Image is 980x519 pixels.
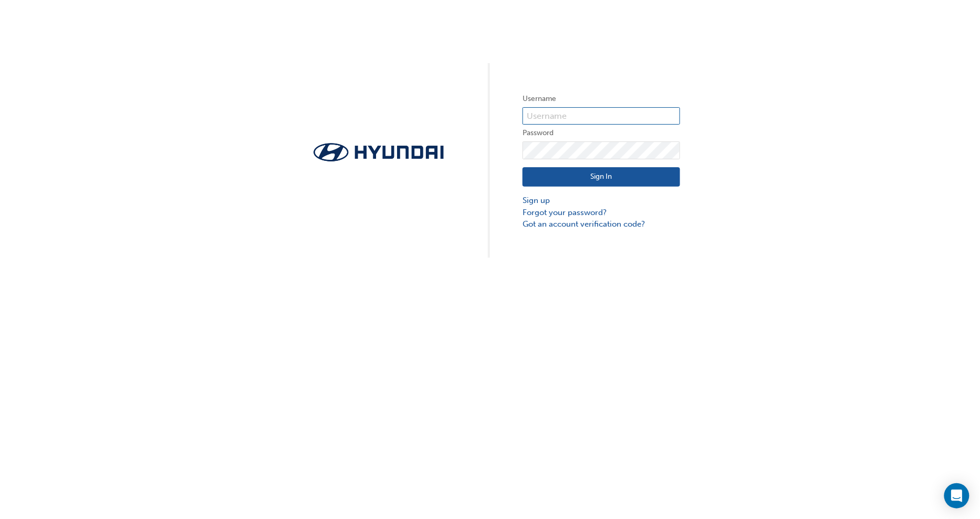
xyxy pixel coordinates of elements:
[300,140,457,165] img: Trak
[523,127,680,139] label: Password
[523,218,680,230] a: Got an account verification code?
[523,207,680,219] a: Forgot your password?
[944,483,969,508] div: Open Intercom Messenger
[523,167,680,187] button: Sign In
[523,107,680,125] input: Username
[523,195,680,207] a: Sign up
[523,93,680,105] label: Username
